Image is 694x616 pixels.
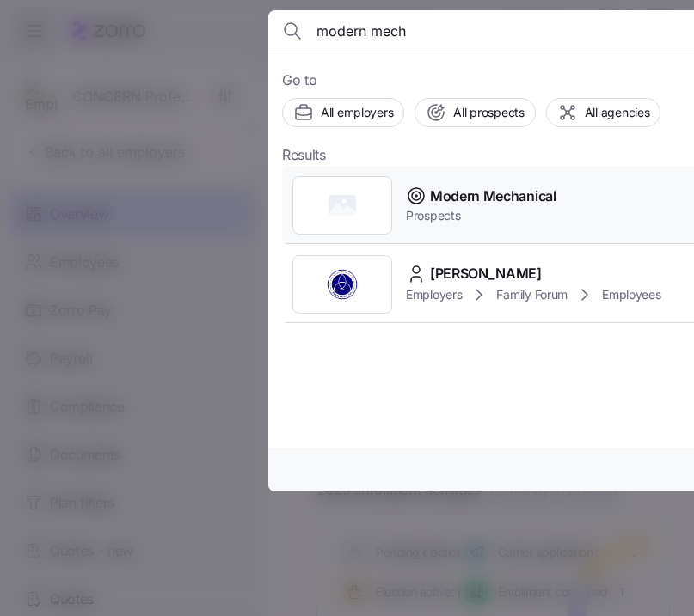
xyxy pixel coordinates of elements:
[602,286,660,303] span: Employees
[546,98,661,127] button: All agencies
[430,186,556,207] span: Modern Mechanical
[321,104,393,121] span: All employers
[282,98,404,127] button: All employers
[585,104,650,121] span: All agencies
[282,144,326,166] span: Results
[430,263,542,284] span: [PERSON_NAME]
[406,286,462,303] span: Employers
[496,286,568,303] span: Family Forum
[415,98,535,127] button: All prospects
[325,267,359,302] img: Employer logo
[406,207,556,224] span: Prospects
[453,104,524,121] span: All prospects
